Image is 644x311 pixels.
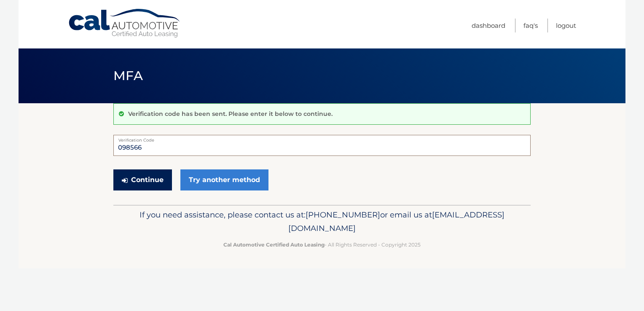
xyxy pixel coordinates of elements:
a: Try another method [180,169,268,190]
p: - All Rights Reserved - Copyright 2025 [119,240,525,249]
input: Verification Code [113,135,531,156]
a: Dashboard [472,19,505,32]
span: [PHONE_NUMBER] [306,210,380,220]
button: Continue [113,169,172,190]
label: Verification Code [113,135,531,142]
a: Logout [556,19,576,32]
p: If you need assistance, please contact us at: or email us at [119,208,525,235]
p: Verification code has been sent. Please enter it below to continue. [128,110,333,118]
span: MFA [113,68,143,83]
a: Cal Automotive [68,8,182,38]
strong: Cal Automotive Certified Auto Leasing [223,241,325,248]
span: [EMAIL_ADDRESS][DOMAIN_NAME] [288,210,504,233]
a: FAQ's [523,19,538,32]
